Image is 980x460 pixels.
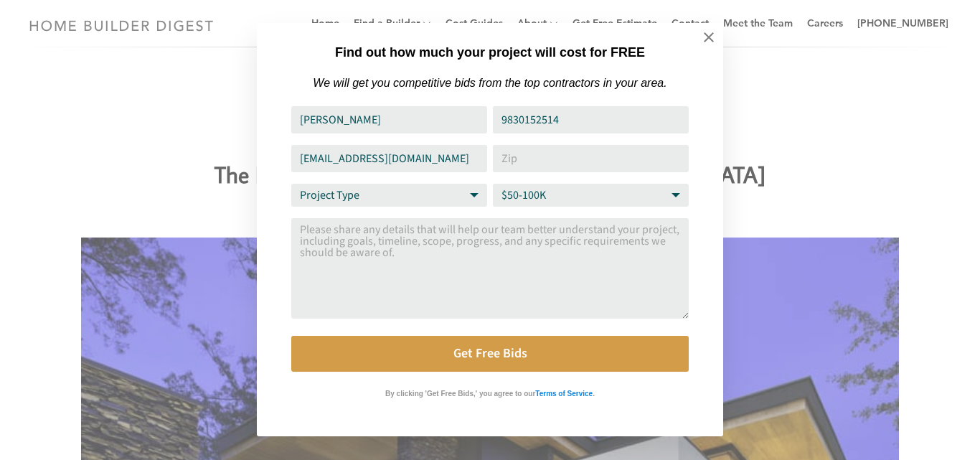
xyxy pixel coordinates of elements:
strong: Find out how much your project will cost for FREE [335,45,645,60]
input: Phone [493,106,689,133]
strong: . [593,390,595,398]
button: Close [684,12,734,62]
input: Name [291,106,487,133]
strong: Terms of Service [535,390,593,398]
select: Budget Range [493,184,689,207]
a: Terms of Service [535,386,593,398]
input: Zip [493,145,689,172]
select: Project Type [291,184,487,207]
button: Get Free Bids [291,336,689,372]
textarea: Comment or Message [291,218,689,319]
strong: By clicking 'Get Free Bids,' you agree to our [385,390,535,398]
em: We will get you competitive bids from the top contractors in your area. [313,77,666,89]
input: Email Address [291,145,487,172]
